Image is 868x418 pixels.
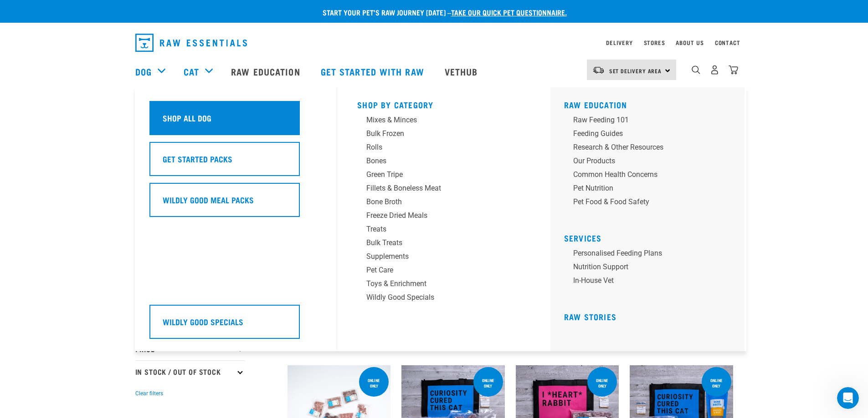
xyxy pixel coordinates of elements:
div: Freeze Dried Meals [366,210,508,221]
div: Bulk Frozen [366,128,508,139]
a: Bones [357,156,530,169]
a: Raw Feeding 101 [564,115,737,128]
a: Raw Education [564,102,627,107]
div: Bones [366,156,508,166]
h5: Wildly Good Meal Packs [163,194,254,206]
div: Treats [366,224,508,235]
button: Clear filters [135,389,163,398]
p: In Stock / Out Of Stock [135,360,245,383]
div: ONLINE ONLY [359,373,389,393]
a: Cat [184,65,199,78]
a: Feeding Guides [564,128,737,142]
div: Rolls [366,142,508,153]
div: Fillets & Boneless Meat [366,183,508,194]
a: Get Started Packs [149,142,323,183]
a: Wildly Good Specials [357,292,530,306]
div: Bone Broth [366,196,508,207]
a: Pet Food & Food Safety [564,196,737,210]
a: Stores [644,41,665,44]
div: online only [587,373,617,393]
a: Bone Broth [357,196,530,210]
a: Raw Stories [564,314,616,319]
div: online only [473,373,503,393]
div: Common Health Concerns [573,169,715,180]
div: Research & Other Resources [573,142,715,153]
div: Supplements [366,251,508,262]
a: About Us [676,41,704,44]
a: Personalised Feeding Plans [564,248,737,262]
a: Treats [357,224,530,237]
h5: Shop By Category [357,100,530,107]
a: Shop All Dog [149,101,323,142]
h5: Get Started Packs [163,153,232,165]
h5: Shop All Dog [163,112,211,124]
a: Dog [135,65,152,78]
a: Wildly Good Meal Packs [149,183,323,224]
a: Supplements [357,251,530,265]
div: Wildly Good Specials [366,292,508,303]
a: take our quick pet questionnaire. [451,10,567,14]
a: Freeze Dried Meals [357,210,530,224]
div: online only [702,373,731,393]
a: Raw Education [222,53,311,90]
div: Mixes & Minces [366,115,508,126]
a: Fillets & Boneless Meat [357,183,530,196]
div: Pet Nutrition [573,183,715,194]
div: Toys & Enrichment [366,278,508,289]
a: Contact [715,41,740,44]
div: Feeding Guides [573,128,715,139]
a: Delivery [606,41,632,44]
iframe: Intercom live chat [837,387,859,409]
a: Toys & Enrichment [357,278,530,292]
img: home-icon@2x.png [729,65,738,75]
span: Set Delivery Area [609,69,662,72]
div: Green Tripe [366,169,508,180]
a: Our Products [564,156,737,169]
a: Bulk Treats [357,237,530,251]
a: Get started with Raw [312,53,436,90]
img: Raw Essentials Logo [135,34,247,52]
img: user.png [710,65,719,75]
a: Common Health Concerns [564,169,737,183]
h5: Services [564,233,737,241]
h5: Wildly Good Specials [163,316,243,327]
img: van-moving.png [592,66,605,74]
a: Green Tripe [357,169,530,183]
img: home-icon-1@2x.png [692,65,700,74]
a: Research & Other Resources [564,142,737,156]
div: Raw Feeding 101 [573,115,715,126]
a: Vethub [436,53,489,90]
div: Pet Care [366,265,508,276]
div: Pet Food & Food Safety [573,196,715,207]
a: Wildly Good Specials [149,305,323,346]
nav: dropdown navigation [128,30,740,55]
div: Our Products [573,156,715,166]
a: Pet Care [357,265,530,278]
a: In-house vet [564,275,737,289]
a: Rolls [357,142,530,156]
a: Bulk Frozen [357,128,530,142]
a: Nutrition Support [564,262,737,275]
a: Mixes & Minces [357,115,530,128]
div: Bulk Treats [366,237,508,248]
a: Pet Nutrition [564,183,737,196]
